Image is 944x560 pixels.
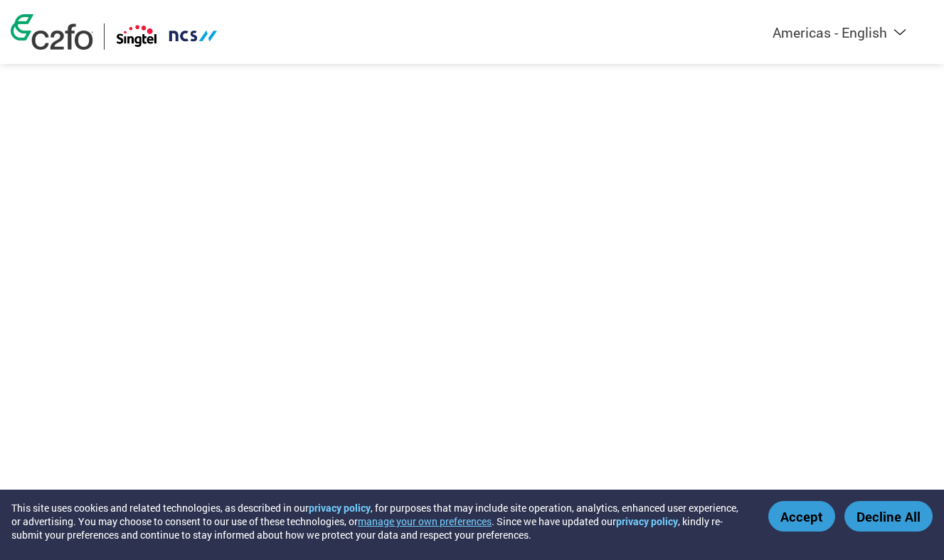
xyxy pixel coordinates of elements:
button: Decline All [844,501,933,532]
img: Singtel [115,23,218,50]
button: manage your own preferences [358,515,492,528]
a: privacy policy [616,515,678,528]
div: This site uses cookies and related technologies, as described in our , for purposes that may incl... [11,501,748,542]
a: privacy policy [309,501,371,515]
button: Accept [768,501,835,532]
img: c2fo logo [11,14,93,50]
